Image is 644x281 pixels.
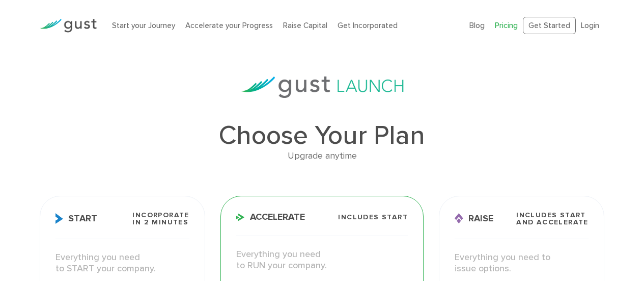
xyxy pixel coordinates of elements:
a: Get Started [523,17,576,35]
p: Everything you need to START your company. [55,252,189,275]
a: Get Incorporated [338,21,398,30]
a: Raise Capital [283,21,327,30]
span: Start [55,213,97,224]
a: Pricing [495,21,518,30]
span: Raise [455,213,493,224]
img: gust-launch-logos.svg [241,76,404,98]
img: Accelerate Icon [236,213,245,221]
img: Raise Icon [455,213,463,224]
a: Blog [469,21,485,30]
img: Gust Logo [40,19,97,33]
span: Includes START and ACCELERATE [516,212,589,226]
img: Start Icon X2 [55,213,63,224]
span: Incorporate in 2 Minutes [132,212,189,226]
p: Everything you need to issue options. [455,252,589,275]
h1: Choose Your Plan [40,122,604,149]
span: Includes START [338,214,408,221]
a: Accelerate your Progress [185,21,273,30]
span: Accelerate [236,213,305,222]
div: Upgrade anytime [40,149,604,164]
a: Login [581,21,599,30]
p: Everything you need to RUN your company. [236,249,408,272]
a: Start your Journey [112,21,175,30]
